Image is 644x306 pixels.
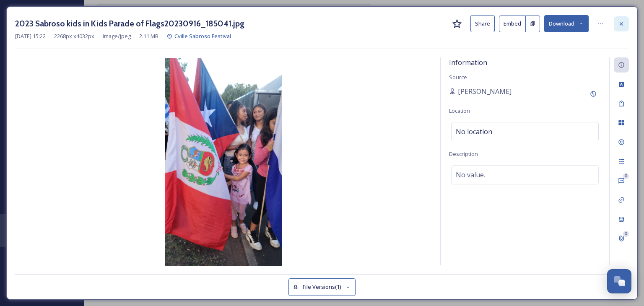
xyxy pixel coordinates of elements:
span: Source [449,73,467,81]
span: image/jpeg [103,32,131,40]
button: Embed [499,16,526,32]
span: 2268 px x 4032 px [54,32,94,40]
span: [PERSON_NAME] [458,86,512,96]
button: Share [470,15,495,32]
span: Location [449,107,470,114]
button: File Versions(1) [288,278,356,296]
span: Information [449,58,487,67]
span: No value. [456,170,485,180]
button: Open Chat [607,269,631,293]
span: [DATE] 15:22 [15,32,46,40]
h3: 2023 Sabroso kids in Kids Parade of Flags20230916_185041.jpg [15,18,244,30]
div: 0 [623,231,629,237]
span: Cville Sabroso Festival [174,32,231,40]
img: 2023%20Sabroso%20kids%20in%20Kids%20Parade%20of%20Flags20230916_185041.jpg [15,58,432,266]
span: 2.11 MB [139,32,158,40]
span: No location [456,127,492,137]
div: 0 [623,173,629,179]
span: Description [449,150,478,158]
button: Download [544,15,589,32]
